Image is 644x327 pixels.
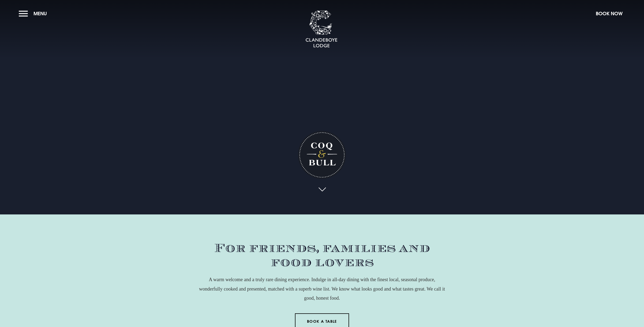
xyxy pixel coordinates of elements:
button: Menu [19,8,50,19]
h2: For friends, families and food lovers [199,241,445,270]
p: A warm welcome and a truly rare dining experience. Indulge in all-day dining with the finest loca... [199,275,445,303]
button: Book Now [593,8,625,19]
span: Menu [33,10,47,17]
h1: Coq & Bull [298,131,346,179]
img: Clandeboye Lodge [305,10,338,48]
